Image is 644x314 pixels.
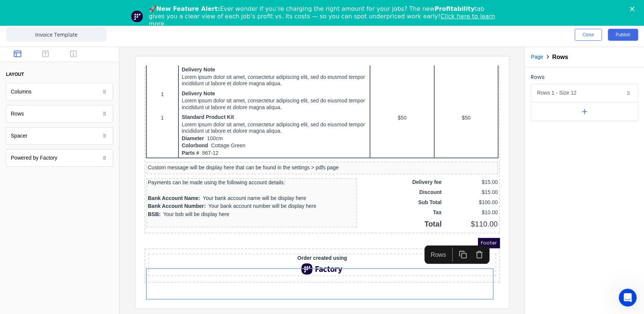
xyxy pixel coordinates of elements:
[619,289,637,307] iframe: Intercom live chat
[608,29,638,41] button: Publish
[1,184,354,216] div: Order created usingFactory Logo
[531,73,638,84] div: Rows
[6,127,113,145] div: Spacer
[575,29,602,41] button: Close
[435,5,475,12] b: Profitability
[6,27,107,42] input: Enter template name here
[6,105,113,123] div: Rows
[6,149,113,167] div: Powered by Factory
[333,172,355,183] span: Footer
[156,5,220,12] b: New Feature Alert:
[310,182,327,196] button: Duplicate
[149,13,495,27] a: Click here to learn more.
[11,154,57,162] div: Powered by Factory
[5,198,350,209] div: Factory Logo
[11,132,27,140] div: Spacer
[5,190,350,196] div: Order created using
[131,10,143,22] img: Profile image for Team
[552,53,568,61] h2: Rows
[3,137,211,145] div: Bank Account Number:Your bank account number will be display here
[282,185,305,194] div: Rows
[11,110,24,118] div: Rows
[531,84,638,102] div: Rows 1 - Size 12
[6,71,24,78] div: layout
[630,7,637,11] div: Close
[3,129,211,137] div: Bank Account Name:Your bank account name will be display here
[3,114,211,120] div: Payments can be made using the following account details:
[3,99,352,106] div: Custom message will be display here that can be found in the settings > pdfs page
[6,83,113,101] div: Columns
[531,53,543,61] button: Page
[11,88,31,96] div: Columns
[3,145,211,153] div: BSB:Your bsb will be display here
[326,182,343,196] button: Delete
[149,5,501,28] div: 🚀 Ever wonder if you’re charging the right amount for your jobs? The new tab gives you a clear vi...
[6,68,113,81] button: layout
